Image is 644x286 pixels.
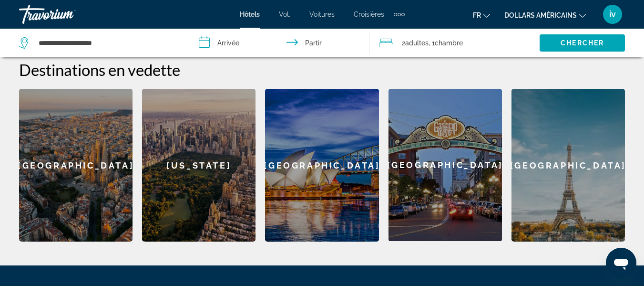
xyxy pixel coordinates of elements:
button: Éléments de navigation supplémentaires [394,7,405,22]
font: , 1 [429,39,435,47]
a: [GEOGRAPHIC_DATA] [388,89,502,242]
a: Croisières [354,11,384,18]
a: [GEOGRAPHIC_DATA] [19,89,133,242]
font: dollars américains [504,11,577,19]
a: Vol. [279,11,290,18]
a: [GEOGRAPHIC_DATA] [265,89,378,242]
div: [GEOGRAPHIC_DATA] [388,89,502,241]
button: Changer de devise [504,8,586,22]
h2: Destinations en vedette [19,60,625,79]
button: Changer de langue [473,8,490,22]
font: 2 [402,39,405,47]
a: [GEOGRAPHIC_DATA] [511,89,625,242]
a: [US_STATE] [142,89,256,242]
a: Hôtels [240,11,260,18]
font: adultes [405,39,429,47]
iframe: Bouton de lancement de la fenêtre de messagerie [606,248,636,278]
a: Travorium [19,2,114,27]
a: Voitures [309,11,335,18]
button: Menu utilisateur [600,4,625,24]
font: Chambre [435,39,463,47]
font: iv [609,9,616,19]
button: Chercher [540,34,625,52]
font: Chercher [561,39,604,47]
button: Dates d'arrivée et de départ [189,29,369,57]
button: Voyageurs : 2 adultes, 0 enfants [369,29,540,57]
font: fr [473,11,481,19]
